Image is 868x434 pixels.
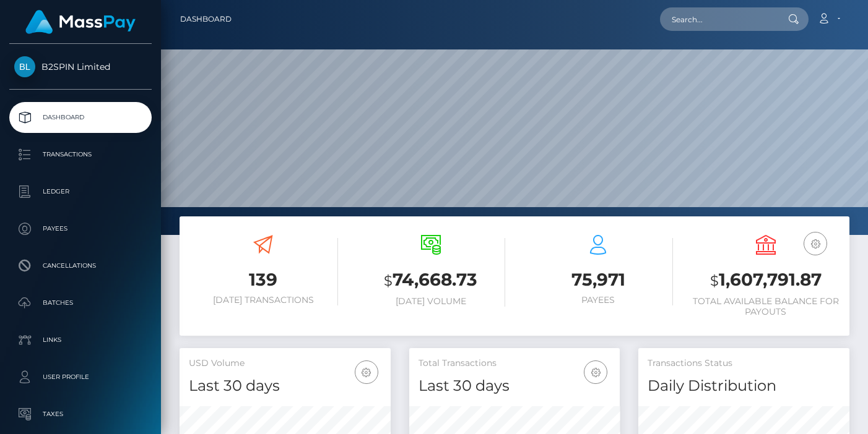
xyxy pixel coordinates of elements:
[9,61,152,72] span: B2SPIN Limited
[648,375,840,397] h4: Daily Distribution
[9,362,152,393] a: User Profile
[9,287,152,318] a: Batches
[14,368,147,386] p: User Profile
[9,102,152,133] a: Dashboard
[14,145,147,164] p: Transactions
[14,257,147,275] p: Cancellations
[357,296,506,307] h6: [DATE] Volume
[14,108,147,127] p: Dashboard
[660,7,776,31] input: Search...
[9,139,152,170] a: Transactions
[14,56,35,77] img: B2SPIN Limited
[189,357,381,370] h5: USD Volume
[14,182,147,201] p: Ledger
[648,357,840,370] h5: Transactions Status
[524,295,673,305] h6: Payees
[357,268,506,293] h3: 74,668.73
[14,219,147,238] p: Payees
[189,295,338,305] h6: [DATE] Transactions
[524,268,673,292] h3: 75,971
[9,325,152,355] a: Links
[189,268,338,292] h3: 139
[25,10,136,34] img: MassPay Logo
[692,268,841,293] h3: 1,607,791.87
[419,375,611,397] h4: Last 30 days
[710,272,719,289] small: $
[14,331,147,349] p: Links
[692,296,841,317] h6: Total Available Balance for Payouts
[9,213,152,244] a: Payees
[180,6,232,32] a: Dashboard
[189,375,381,397] h4: Last 30 days
[14,294,147,312] p: Batches
[384,272,393,289] small: $
[419,357,611,370] h5: Total Transactions
[9,399,152,430] a: Taxes
[9,250,152,281] a: Cancellations
[14,405,147,423] p: Taxes
[9,176,152,207] a: Ledger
